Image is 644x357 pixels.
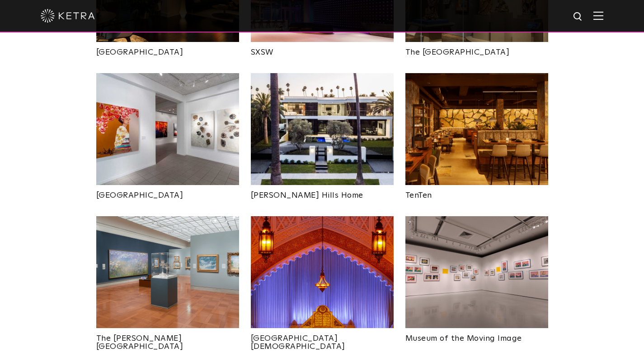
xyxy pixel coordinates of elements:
a: SXSW [251,42,394,56]
a: The [GEOGRAPHIC_DATA] [405,42,548,56]
a: [PERSON_NAME] Hills Home [251,185,394,199]
a: TenTen [405,185,548,199]
img: ketra-logo-2019-white [41,9,95,23]
img: beverly-hills-home-web-14 [251,73,394,185]
a: Museum of the Moving Image [405,328,548,343]
img: New-Project-Page-hero-(3x)_0016_full_amber_2000k_1518_w [405,73,548,185]
a: The [PERSON_NAME][GEOGRAPHIC_DATA] [96,328,239,351]
img: New-Project-Page-hero-(3x)_0009_NPR-517_BlochGallery_-2261 [96,216,239,328]
a: [GEOGRAPHIC_DATA][DEMOGRAPHIC_DATA] [251,328,394,351]
img: search icon [573,11,584,23]
img: Hamburger%20Nav.svg [593,11,603,20]
a: [GEOGRAPHIC_DATA] [96,185,239,199]
a: [GEOGRAPHIC_DATA] [96,42,239,56]
img: New-Project-Page-hero-(3x)_0005_Sanctuary_Park-Avenue-Synagogue_Color_24 [251,216,394,328]
img: Oceanside Thumbnail photo [96,73,239,185]
img: New-Project-Page-hero-(3x)_0020_20200311_simpsons_exhibit_by_sachynmital_010 [405,216,548,328]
